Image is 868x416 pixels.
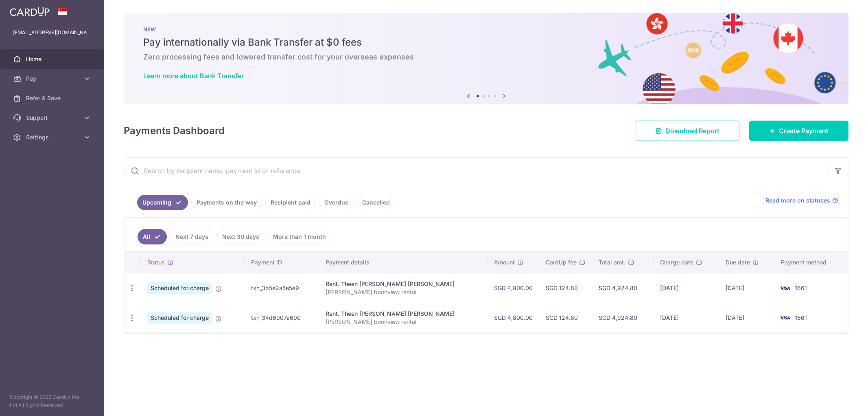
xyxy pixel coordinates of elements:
[592,303,654,332] td: SGD 4,924.80
[26,75,80,83] span: Pay
[319,252,488,273] th: Payment details
[488,273,539,303] td: SGD 4,800.00
[170,229,214,244] a: Next 7 days
[326,288,481,296] p: [PERSON_NAME] boonview rental
[319,195,354,210] a: Overdue
[268,229,331,244] a: More than 1 month
[488,303,539,332] td: SGD 4,800.00
[749,121,848,141] a: Create Payment
[245,273,319,303] td: txn_3b5e2a5e5e9
[765,196,830,205] span: Read more on statuses
[143,72,244,80] a: Learn more about Bank Transfer
[245,252,319,273] th: Payment ID
[147,282,212,294] span: Scheduled for charge
[777,283,793,293] img: Bank Card
[719,273,774,303] td: [DATE]
[26,94,80,102] span: Refer & Save
[138,229,167,244] a: All
[660,258,693,266] span: Charge date
[137,195,188,210] a: Upcoming
[147,258,165,266] span: Status
[539,273,592,303] td: SGD 124.80
[774,252,848,273] th: Payment method
[124,13,848,104] img: Bank transfer banner
[124,158,829,184] input: Search by recipient name, payment id or reference
[795,284,807,291] span: 1661
[779,126,829,136] span: Create Payment
[654,303,719,332] td: [DATE]
[665,126,719,136] span: Download Report
[777,313,793,323] img: Bank Card
[719,303,774,332] td: [DATE]
[592,273,654,303] td: SGD 4,924.80
[245,303,319,332] td: txn_34d6907a690
[143,52,829,62] h6: Zero processing fees and lowered transfer cost for your overseas expenses
[143,36,829,49] h5: Pay internationally via Bank Transfer at $0 fees
[217,229,265,244] a: Next 30 days
[326,318,481,326] p: [PERSON_NAME] boonview rental
[546,258,577,266] span: CardUp fee
[726,258,750,266] span: Due date
[539,303,592,332] td: SGD 124.80
[143,26,829,33] p: NEW
[494,258,515,266] span: Amount
[326,310,481,318] div: Rent. Theen [PERSON_NAME] [PERSON_NAME]
[357,195,395,210] a: Cancelled
[265,195,316,210] a: Recipient paid
[13,29,91,37] p: [EMAIL_ADDRESS][DOMAIN_NAME]
[599,258,625,266] span: Total amt.
[147,312,212,324] span: Scheduled for charge
[765,196,838,205] a: Read more on statuses
[795,314,807,321] span: 1661
[26,55,80,63] span: Home
[26,114,80,122] span: Support
[636,121,739,141] a: Download Report
[326,280,481,288] div: Rent. Theen [PERSON_NAME] [PERSON_NAME]
[10,7,50,16] img: CardUp
[26,133,80,141] span: Settings
[191,195,262,210] a: Payments on the way
[654,273,719,303] td: [DATE]
[124,123,225,138] h4: Payments Dashboard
